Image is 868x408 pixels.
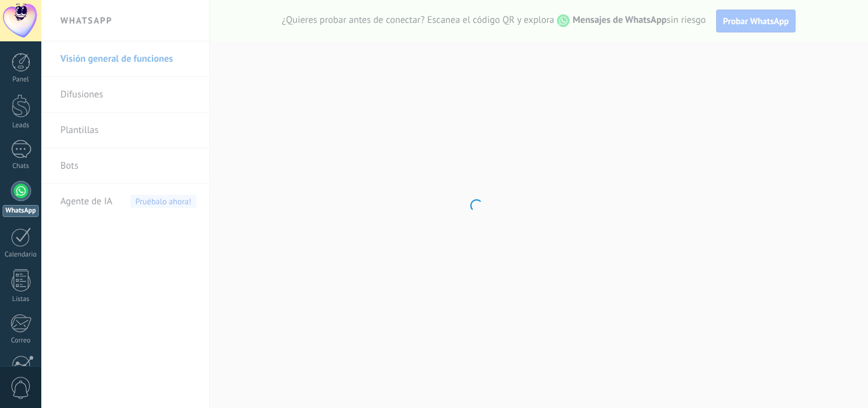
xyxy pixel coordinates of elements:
[3,122,39,130] div: Leads
[3,251,39,259] div: Calendario
[3,162,39,171] div: Chats
[3,76,39,84] div: Panel
[3,295,39,304] div: Listas
[3,205,39,217] div: WhatsApp
[3,337,39,345] div: Correo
